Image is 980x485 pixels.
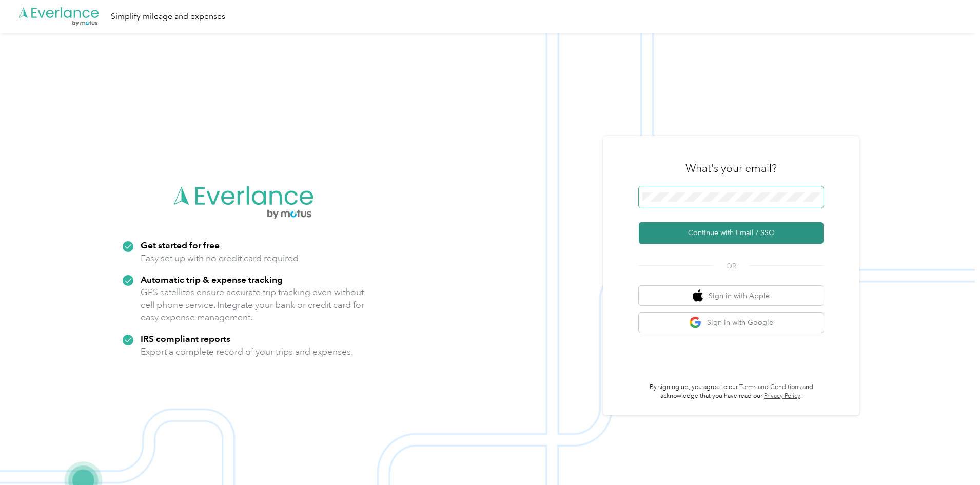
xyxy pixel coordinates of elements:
[713,261,749,271] span: OR
[764,392,800,400] a: Privacy Policy
[111,10,225,23] div: Simplify mileage and expenses
[689,316,702,329] img: google logo
[141,240,220,250] strong: Get started for free
[141,333,230,344] strong: IRS compliant reports
[141,274,283,285] strong: Automatic trip & expense tracking
[639,222,824,244] button: Continue with Email / SSO
[739,383,801,391] a: Terms and Conditions
[685,161,777,176] h3: What's your email?
[639,383,824,401] p: By signing up, you agree to our and acknowledge that you have read our .
[693,289,703,302] img: apple logo
[639,313,824,333] button: google logoSign in with Google
[141,345,353,358] p: Export a complete record of your trips and expenses.
[141,252,299,265] p: Easy set up with no credit card required
[141,286,365,324] p: GPS satellites ensure accurate trip tracking even without cell phone service. Integrate your bank...
[639,286,824,306] button: apple logoSign in with Apple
